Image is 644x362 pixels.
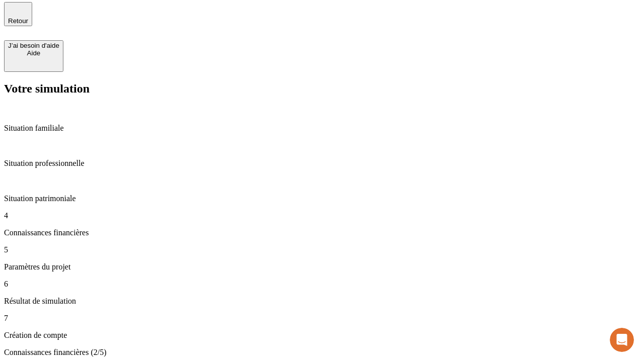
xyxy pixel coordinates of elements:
button: J’ai besoin d'aideAide [4,40,63,72]
p: Connaissances financières (2/5) [4,348,640,357]
p: Paramètres du projet [4,262,640,271]
p: 4 [4,211,640,220]
p: Création de compte [4,331,640,340]
h2: Votre simulation [4,82,640,96]
div: J’ai besoin d'aide [8,42,59,49]
div: Aide [8,49,59,57]
p: 7 [4,314,640,323]
p: 5 [4,245,640,254]
p: Connaissances financières [4,228,640,237]
button: Retour [4,2,32,26]
iframe: Intercom live chat [610,328,634,352]
p: Situation professionnelle [4,159,640,168]
p: Situation familiale [4,124,640,133]
p: Résultat de simulation [4,297,640,306]
p: 6 [4,280,640,289]
span: Retour [8,17,28,25]
p: Situation patrimoniale [4,194,640,203]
